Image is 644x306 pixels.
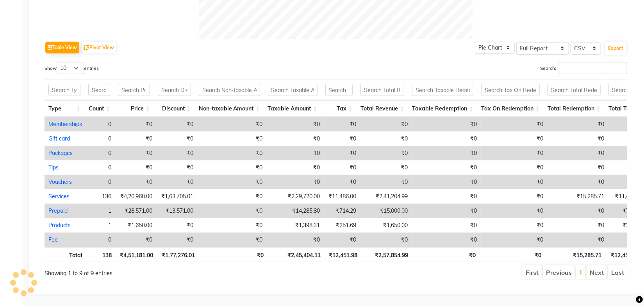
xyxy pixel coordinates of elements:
[540,62,627,74] label: Search:
[481,117,547,132] td: ₹0
[156,117,197,132] td: ₹0
[324,132,360,146] td: ₹0
[48,121,82,128] a: Memberships
[544,100,605,117] th: Total Redemption: activate to sort column ascending
[605,42,626,55] button: Export
[45,62,99,74] label: Show entries
[48,164,59,171] a: Tips
[199,247,268,262] th: ₹0
[481,146,547,160] td: ₹0
[86,146,115,160] td: 0
[115,132,156,146] td: ₹0
[82,42,116,53] button: Pivot View
[48,236,58,243] a: Fee
[412,175,481,189] td: ₹0
[86,218,115,233] td: 1
[324,117,360,132] td: ₹0
[199,84,260,96] input: Search Non-taxable Amount
[547,132,608,146] td: ₹0
[197,189,266,204] td: ₹0
[86,204,115,218] td: 1
[324,189,360,204] td: ₹11,486.00
[88,84,110,96] input: Search Count
[266,233,324,247] td: ₹0
[480,247,546,262] th: ₹0
[324,218,360,233] td: ₹251.69
[481,189,547,204] td: ₹0
[45,100,84,117] th: Type: activate to sort column ascending
[360,204,412,218] td: ₹15,000.00
[325,247,361,262] th: ₹12,451.98
[360,175,412,189] td: ₹0
[559,62,627,74] input: Search:
[547,117,608,132] td: ₹0
[481,160,547,175] td: ₹0
[48,149,73,157] a: Packages
[118,84,150,96] input: Search Price
[547,189,608,204] td: ₹15,285.71
[86,247,116,262] th: 138
[324,233,360,247] td: ₹0
[197,160,266,175] td: ₹0
[325,84,353,96] input: Search Tax
[115,175,156,189] td: ₹0
[268,247,325,262] th: ₹2,45,404.11
[608,84,639,96] input: Search Total Tax
[48,135,70,142] a: Gift card
[266,132,324,146] td: ₹0
[115,233,156,247] td: ₹0
[361,247,412,262] th: ₹2,57,854.99
[266,189,324,204] td: ₹2,29,720.00
[547,146,608,160] td: ₹0
[360,233,412,247] td: ₹0
[481,175,547,189] td: ₹0
[115,146,156,160] td: ₹0
[156,132,197,146] td: ₹0
[360,132,412,146] td: ₹0
[481,204,547,218] td: ₹0
[156,189,197,204] td: ₹1,63,705.01
[266,160,324,175] td: ₹0
[605,247,643,262] th: ₹12,451.98
[156,233,197,247] td: ₹0
[154,100,195,117] th: Discount: activate to sort column ascending
[115,204,156,218] td: ₹28,571.00
[197,117,266,132] td: ₹0
[48,207,68,214] a: Prepaid
[324,146,360,160] td: ₹0
[547,233,608,247] td: ₹0
[86,175,115,189] td: 0
[264,100,321,117] th: Taxable Amount: activate to sort column ascending
[324,175,360,189] td: ₹0
[545,247,605,262] th: ₹15,285.71
[321,100,357,117] th: Tax: activate to sort column ascending
[45,247,86,262] th: Total
[115,160,156,175] td: ₹0
[360,84,404,96] input: Search Total Revenue
[481,84,540,96] input: Search Tax On Redemption
[86,117,115,132] td: 0
[84,100,114,117] th: Count: activate to sort column ascending
[86,189,115,204] td: 136
[197,175,266,189] td: ₹0
[324,204,360,218] td: ₹714.29
[412,84,473,96] input: Search Taxable Redemption
[156,175,197,189] td: ₹0
[412,189,481,204] td: ₹0
[84,45,89,51] img: pivot.png
[115,189,156,204] td: ₹4,20,960.00
[547,204,608,218] td: ₹0
[197,204,266,218] td: ₹0
[412,233,481,247] td: ₹0
[156,218,197,233] td: ₹0
[605,100,643,117] th: Total Tax: activate to sort column ascending
[547,160,608,175] td: ₹0
[477,100,544,117] th: Tax On Redemption: activate to sort column ascending
[45,42,79,53] button: Table View
[412,160,481,175] td: ₹0
[156,204,197,218] td: ₹13,571.00
[48,178,72,185] a: Vouchers
[360,218,412,233] td: ₹1,650.00
[408,100,477,117] th: Taxable Redemption: activate to sort column ascending
[547,218,608,233] td: ₹0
